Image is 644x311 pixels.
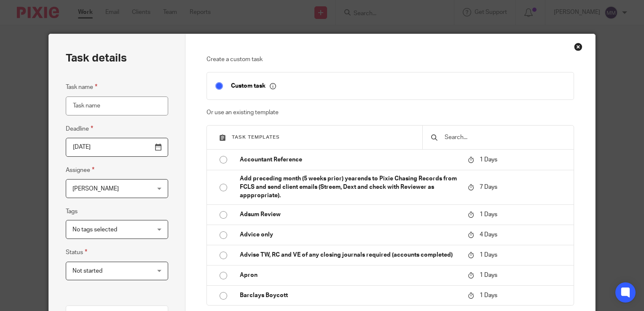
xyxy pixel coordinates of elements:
[207,108,574,117] p: Or use an existing template
[480,272,497,278] span: 1 Days
[480,232,497,238] span: 4 Days
[574,43,582,51] div: Close this dialog window
[240,155,459,164] p: Accountant Reference
[66,207,78,216] label: Tags
[72,268,102,274] span: Not started
[480,252,497,258] span: 1 Days
[240,271,459,279] p: Apron
[207,55,574,64] p: Create a custom task
[66,97,168,115] input: Task name
[66,247,87,257] label: Status
[480,292,497,298] span: 1 Days
[66,124,93,134] label: Deadline
[66,82,97,92] label: Task name
[66,138,168,157] input: Pick a date
[480,212,497,217] span: 1 Days
[240,210,459,219] p: Adsum Review
[66,51,127,65] h2: Task details
[480,157,497,163] span: 1 Days
[240,174,459,200] p: Add preceding month (5 weeks prior) yearends to Pixie Chasing Records from FCLS and send client e...
[480,184,497,190] span: 7 Days
[240,251,459,259] p: Advise TW, RC and VE of any closing journals required (accounts completed)
[240,291,459,300] p: Barclays Boycott
[72,186,119,192] span: [PERSON_NAME]
[444,133,565,142] input: Search...
[231,82,276,90] p: Custom task
[66,165,94,175] label: Assignee
[240,231,459,239] p: Advice only
[232,135,280,139] span: Task templates
[72,227,117,233] span: No tags selected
